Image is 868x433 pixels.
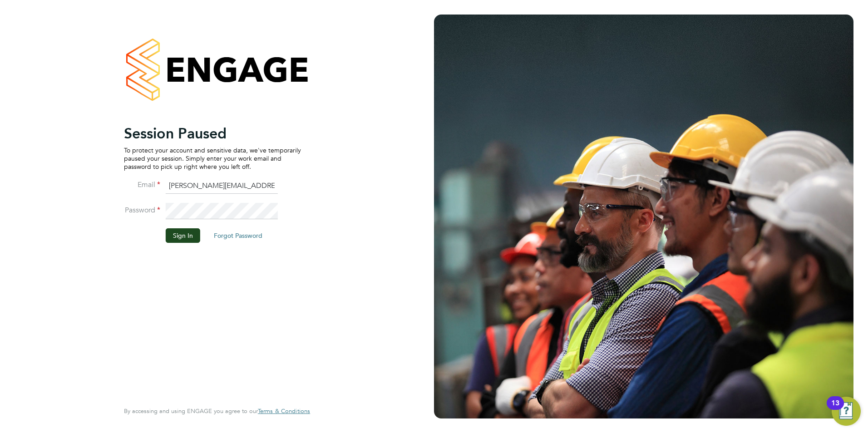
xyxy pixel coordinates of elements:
[124,146,301,171] p: To protect your account and sensitive data, we've temporarily paused your session. Simply enter y...
[258,408,310,415] a: Terms & Conditions
[207,228,270,243] button: Forgot Password
[124,180,160,190] label: Email
[832,397,861,426] button: Open Resource Center, 13 new notifications
[124,407,310,415] span: By accessing and using ENGAGE you agree to our
[124,124,301,143] h2: Session Paused
[124,206,160,215] label: Password
[831,403,839,415] div: 13
[166,228,200,243] button: Sign In
[166,178,278,194] input: Enter your work email...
